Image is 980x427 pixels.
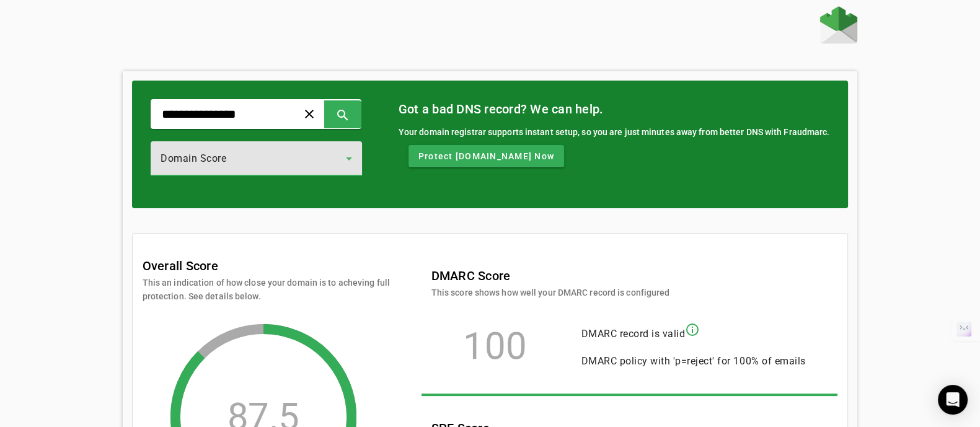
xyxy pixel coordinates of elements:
div: Open Intercom Messenger [938,385,968,415]
a: Home [820,6,857,46]
span: Protect [DOMAIN_NAME] Now [418,150,554,162]
mat-card-title: Overall Score [143,256,218,276]
img: Fraudmarc Logo [820,6,857,43]
div: Your domain registrar supports instant setup, so you are just minutes away from better DNS with F... [399,125,830,139]
button: Protect [DOMAIN_NAME] Now [408,145,564,167]
mat-card-title: DMARC Score [431,266,670,286]
mat-icon: info_outline [685,322,700,337]
span: DMARC record is valid [581,328,686,340]
mat-card-title: Got a bad DNS record? We can help. [399,99,830,119]
mat-card-subtitle: This an indication of how close your domain is to acheving full protection. See details below. [143,276,391,303]
span: DMARC policy with 'p=reject' for 100% of emails [581,355,806,367]
span: Domain Score [161,152,226,164]
mat-card-subtitle: This score shows how well your DMARC record is configured [431,286,670,299]
div: 87.5 [227,411,299,423]
div: 100 [431,340,559,353]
